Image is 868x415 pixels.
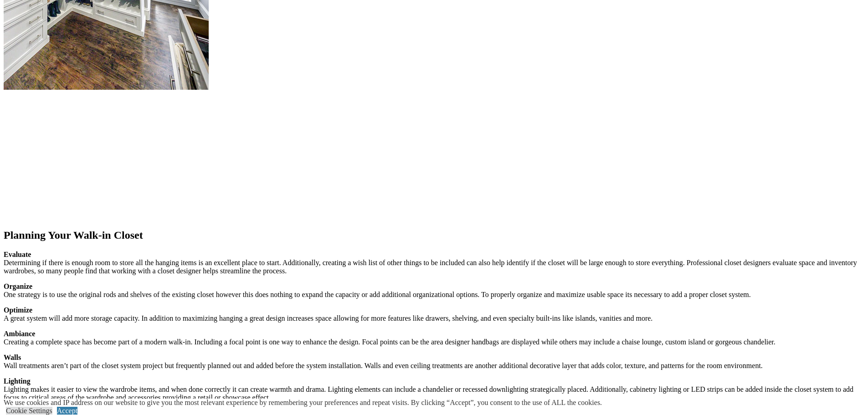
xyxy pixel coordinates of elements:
[4,354,864,370] p: Wall treatments aren’t part of the closet system project but frequently planned out and added bef...
[4,251,864,275] p: Determining if there is enough room to store all the hanging items is an excellent place to start...
[4,306,32,314] strong: Optimize
[4,282,32,290] strong: Organize
[4,229,864,241] h2: Planning Your Walk-in Closet
[4,330,35,338] strong: Ambiance
[4,330,864,346] p: Creating a complete space has become part of a modern walk-in. Including a focal point is one way...
[57,407,77,415] a: Accept
[4,282,864,299] p: One strategy is to use the original rods and shelves of the existing closet however this does not...
[4,354,21,361] strong: Walls
[4,399,602,407] div: We use cookies and IP address on our website to give you the most relevant experience by remember...
[4,377,31,385] strong: Lighting
[4,377,864,402] p: Lighting makes it easier to view the wardrobe items, and when done correctly it can create warmth...
[6,407,52,415] a: Cookie Settings
[4,306,864,323] p: A great system will add more storage capacity. In addition to maximizing hanging a great design i...
[4,251,31,258] strong: Evaluate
